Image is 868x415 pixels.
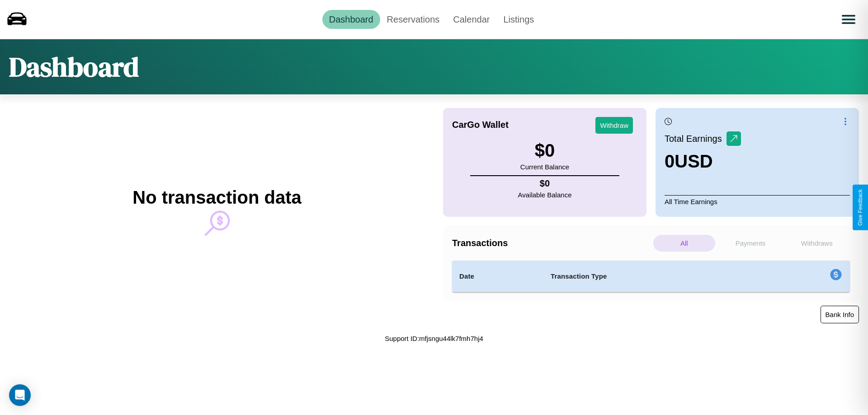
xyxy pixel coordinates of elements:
[452,120,509,130] h4: CarGo Wallet
[496,10,541,29] a: Listings
[322,10,380,29] a: Dashboard
[446,10,496,29] a: Calendar
[9,384,31,406] div: Open Intercom Messenger
[380,10,447,29] a: Reservations
[452,238,651,248] h4: Transactions
[857,189,863,226] div: Give Feedback
[452,261,850,292] table: simple table
[720,235,782,252] p: Payments
[786,235,848,252] p: Withdraws
[551,271,756,282] h4: Transaction Type
[520,161,569,173] p: Current Balance
[459,271,536,282] h4: Date
[595,117,633,134] button: Withdraw
[132,187,301,208] h2: No transaction data
[821,306,859,323] button: Bank Info
[385,332,483,345] p: Support ID: mfjsngu44lk7fmh7hj4
[518,189,572,201] p: Available Balance
[9,48,139,85] h1: Dashboard
[653,235,715,252] p: All
[520,140,569,161] h3: $ 0
[836,7,861,32] button: Open menu
[665,151,741,172] h3: 0 USD
[665,131,726,147] p: Total Earnings
[665,195,850,208] p: All Time Earnings
[518,178,572,189] h4: $ 0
